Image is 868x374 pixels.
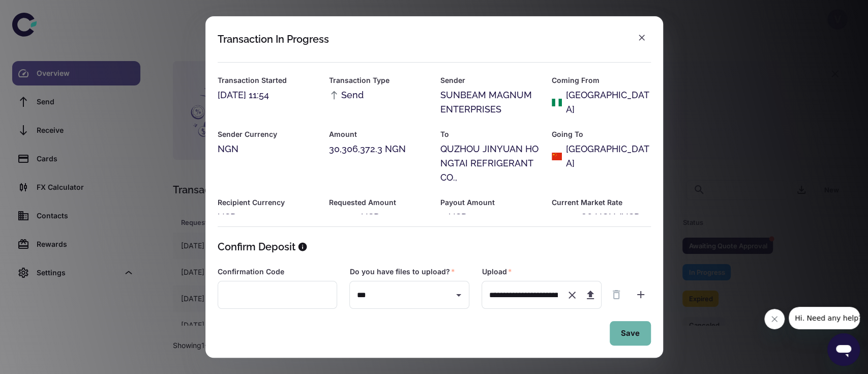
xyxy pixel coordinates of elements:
button: Save [610,321,651,346]
h6: To [440,129,540,140]
div: USD [218,210,317,224]
div: 1515.3186 NGN/USD [552,210,651,224]
button: Open [452,288,466,302]
h6: Transaction Started [218,75,317,86]
div: [GEOGRAPHIC_DATA] [566,142,651,170]
h6: Sender [440,75,540,86]
div: [GEOGRAPHIC_DATA] [566,88,651,117]
h6: Recipient Currency [218,197,317,208]
h6: Current Market Rate [552,197,651,208]
label: Upload [482,267,512,277]
iframe: Message from company [789,307,860,329]
span: Send [329,88,364,102]
div: Transaction In Progress [218,33,329,45]
iframe: Button to launch messaging window [827,333,860,366]
h6: Requested Amount [329,197,428,208]
h6: Coming From [552,75,651,86]
h6: Amount [329,129,428,140]
h6: Going To [552,129,651,140]
iframe: Close message [764,309,785,329]
h6: Payout Amount [440,197,540,208]
label: Confirmation Code [218,267,284,277]
div: SUNBEAM MAGNUM ENTERPRISES [440,88,540,117]
div: NGN [218,142,317,156]
div: [DATE] 11:54 [218,88,317,102]
div: 20,000 USD [329,210,428,224]
h6: Sender Currency [218,129,317,140]
div: 0 USD [440,210,540,224]
label: Do you have files to upload? [349,267,455,277]
div: 30,306,372.3 NGN [329,142,428,156]
h5: Confirm Deposit [218,239,295,254]
span: Hi. Need any help? [6,7,73,15]
h6: Transaction Type [329,75,428,86]
div: QUZHOU JINYUAN HONGTAI REFRIGERANT CO., [440,142,540,185]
